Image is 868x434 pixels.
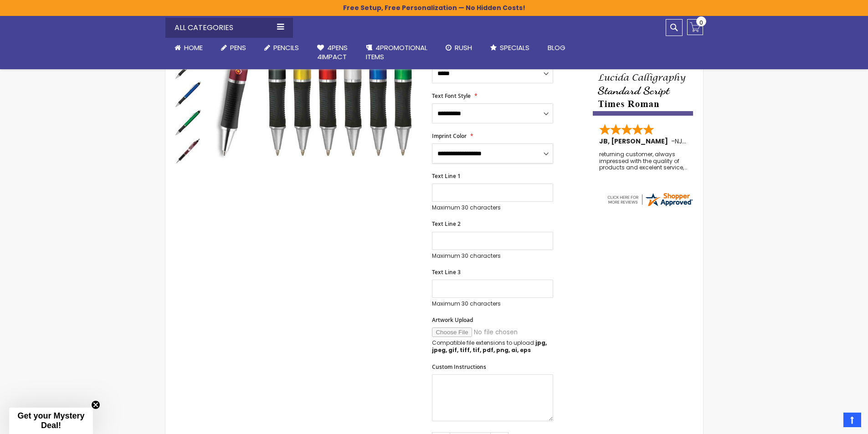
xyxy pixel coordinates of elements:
[9,408,93,434] div: Get your Mystery Deal!Close teaser
[593,28,693,116] img: font-personalization-examples
[212,38,255,58] a: Pens
[308,38,357,67] a: 4Pens4impact
[432,220,461,228] span: Text Line 2
[165,18,293,38] div: All Categories
[432,363,486,371] span: Custom Instructions
[273,43,299,52] span: Pencils
[432,172,461,180] span: Text Line 1
[255,38,308,58] a: Pencils
[175,109,202,136] img: The Barton Custom Pens Special Offer
[539,38,575,58] a: Blog
[230,43,246,52] span: Pens
[91,400,100,409] button: Close teaser
[500,43,529,52] span: Specials
[432,252,553,260] p: Maximum 30 characters
[357,38,437,67] a: 4PROMOTIONALITEMS
[432,339,547,354] strong: jpg, jpeg, gif, tiff, tif, pdf, png, ai, eps
[317,43,348,61] span: 4Pens 4impact
[17,411,84,430] span: Get your Mystery Deal!
[699,18,703,27] span: 0
[687,19,703,35] a: 0
[548,43,565,52] span: Blog
[432,300,553,307] p: Maximum 30 characters
[599,151,688,171] div: returning customer, always impressed with the quality of products and excelent service, will retu...
[455,43,472,52] span: Rush
[175,80,203,108] div: The Barton Custom Pens Special Offer
[175,136,202,164] div: The Barton Custom Pens Special Offer
[432,316,473,324] span: Artwork Upload
[175,108,203,136] div: The Barton Custom Pens Special Offer
[175,81,202,108] img: The Barton Custom Pens Special Offer
[432,204,553,211] p: Maximum 30 characters
[432,92,471,100] span: Text Font Style
[366,43,427,61] span: 4PROMOTIONAL ITEMS
[432,268,461,276] span: Text Line 3
[606,191,693,208] img: 4pens.com widget logo
[671,137,750,146] span: - ,
[432,132,467,140] span: Imprint Color
[437,38,481,58] a: Rush
[184,43,203,52] span: Home
[432,339,553,354] p: Compatible file extensions to upload:
[606,202,693,209] a: 4pens.com certificate URL
[599,137,671,146] span: JB, [PERSON_NAME]
[175,137,202,164] img: The Barton Custom Pens Special Offer
[481,38,539,58] a: Specials
[675,137,686,146] span: NJ
[165,38,212,58] a: Home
